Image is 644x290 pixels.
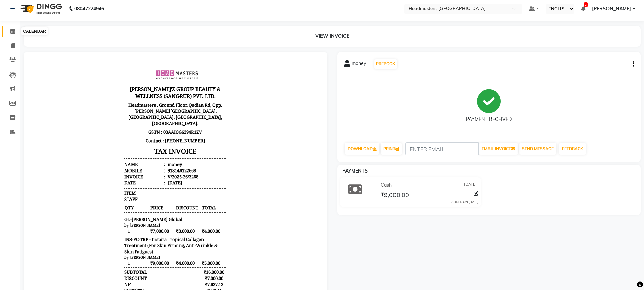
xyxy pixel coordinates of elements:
[94,271,196,277] p: Please visit again !
[94,241,125,247] div: GRAND TOTAL
[451,200,478,204] div: ADDED ON [DATE]
[120,169,145,176] span: ₹7,000.00
[136,103,151,109] div: money
[94,222,103,229] div: NET
[352,60,366,70] span: money
[94,26,196,42] h3: [PERSON_NAME]'Z GROUP BEAUTY & WELLNESS (SANGRUR) PVT. LTD.
[592,5,631,12] span: [PERSON_NAME]
[21,27,47,35] div: CALENDAR
[581,6,585,12] a: 3
[106,229,113,235] span: 9%
[171,169,196,176] span: ₹4,000.00
[145,146,170,152] span: DISCOUNT
[94,235,105,241] span: CGST
[171,241,196,247] div: ₹9,000.00
[171,216,196,222] div: ₹7,000.00
[94,109,135,115] div: Mobile
[134,103,135,109] span: :
[94,131,105,137] span: ITEM
[24,26,641,47] div: VIEW INVOICE
[519,143,556,155] button: SEND MESSAGE
[466,116,512,123] div: PAYMENT RECEIVED
[559,143,586,155] a: FEEDBACK
[134,115,135,121] span: :
[134,121,135,127] span: :
[171,222,196,229] div: ₹7,627.12
[94,247,114,253] div: Payments
[342,168,368,174] span: PAYMENTS
[94,86,196,98] h3: TAX INVOICE
[381,182,392,189] span: Cash
[134,109,135,115] span: :
[94,115,135,121] div: Invoice
[345,143,379,155] a: DOWNLOAD
[94,210,117,216] div: SUBTOTAL
[94,42,196,69] p: Headmasters , Ground Floor, Qadian Rd, Opp. [PERSON_NAME][GEOGRAPHIC_DATA], [GEOGRAPHIC_DATA], [G...
[171,229,196,235] div: ₹686.44
[94,158,152,164] span: GL-[PERSON_NAME] Global
[120,201,145,208] span: ₹9,000.00
[136,115,168,121] div: V/2025-26/3268
[94,253,104,259] span: Cash
[94,201,119,208] span: 1
[94,216,116,222] div: DISCOUNT
[94,229,104,235] span: SGST
[94,235,115,241] div: ( )
[94,121,135,127] div: Date
[145,169,170,176] span: ₹3,000.00
[171,235,196,241] div: ₹686.44
[106,235,113,241] span: 9%
[171,259,196,265] div: ₹9,000.00
[464,182,477,189] span: [DATE]
[94,196,129,201] small: by [PERSON_NAME]
[120,5,170,24] img: file_1731650212407.png
[171,146,196,152] span: TOTAL
[94,69,196,78] p: GSTN : 03AAICG6294R1ZV
[171,210,196,216] div: ₹16,000.00
[374,59,397,69] button: PREBOOK
[94,146,119,152] span: QTY
[94,259,103,265] div: Paid
[405,142,479,155] input: ENTER EMAIL
[171,201,196,208] span: ₹5,000.00
[94,137,107,143] span: STAFF
[136,109,166,115] div: 918146122668
[120,146,145,152] span: PRICE
[94,103,135,109] div: Name
[94,164,129,169] small: by [PERSON_NAME]
[380,191,409,201] span: ₹9,000.00
[479,143,518,155] button: EMAIL INVOICE
[136,121,152,127] div: [DATE]
[94,78,196,86] p: Contact : [PHONE_NUMBER]
[94,178,196,196] span: INS-FC-TRP - Inspira Tropical Collagen Treatment (For Skin Firming, Anti-Wrinkle & Skin Fatigues)
[381,143,402,155] a: PRINT
[584,2,588,7] span: 3
[145,201,170,208] span: ₹4,000.00
[171,253,196,259] div: ₹9,000.00
[94,169,119,176] span: 1
[94,229,114,235] div: ( )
